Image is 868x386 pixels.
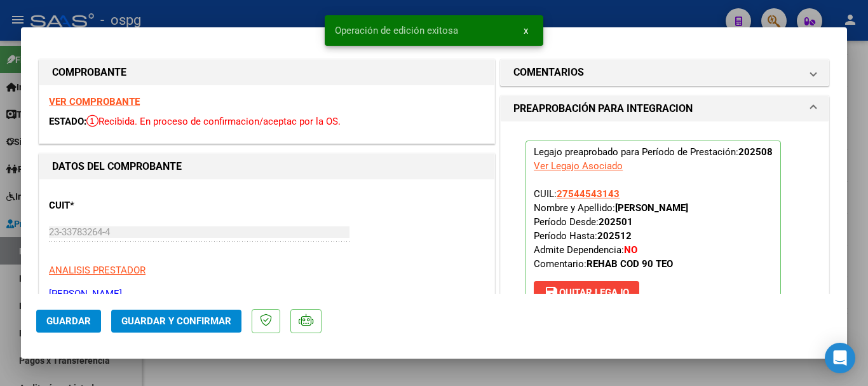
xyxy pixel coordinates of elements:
[513,65,584,80] h1: COMENTARIOS
[825,343,855,373] div: Open Intercom Messenger
[335,24,458,37] span: Operación de edición exitosa
[544,285,559,300] mat-icon: save
[49,96,140,107] a: VER COMPROBANTE
[49,287,485,301] p: [PERSON_NAME]
[501,121,829,339] div: PREAPROBACIÓN PARA INTEGRACION
[524,25,528,36] span: x
[738,146,773,158] strong: 202508
[587,258,673,270] strong: REHAB COD 90 TEO
[534,258,673,270] span: Comentario:
[52,160,182,172] strong: DATOS DEL COMPROBANTE
[624,244,637,256] strong: NO
[615,202,688,214] strong: [PERSON_NAME]
[49,198,180,213] p: CUIT
[534,188,688,270] span: CUIL: Nombre y Apellido: Período Desde: Período Hasta: Admite Dependencia:
[534,281,639,304] button: Quitar Legajo
[86,116,341,127] span: Recibida. En proceso de confirmacion/aceptac por la OS.
[513,101,693,116] h1: PREAPROBACIÓN PARA INTEGRACION
[111,310,241,333] button: Guardar y Confirmar
[597,230,632,242] strong: 202512
[526,141,781,310] p: Legajo preaprobado para Período de Prestación:
[36,310,101,333] button: Guardar
[121,315,231,327] span: Guardar y Confirmar
[501,60,829,85] mat-expansion-panel-header: COMENTARIOS
[534,159,623,173] div: Ver Legajo Asociado
[544,287,629,298] span: Quitar Legajo
[46,315,91,327] span: Guardar
[49,116,86,127] span: ESTADO:
[52,66,126,78] strong: COMPROBANTE
[513,19,538,42] button: x
[49,265,146,276] span: ANALISIS PRESTADOR
[501,96,829,121] mat-expansion-panel-header: PREAPROBACIÓN PARA INTEGRACION
[599,216,633,228] strong: 202501
[557,188,620,200] span: 27544543143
